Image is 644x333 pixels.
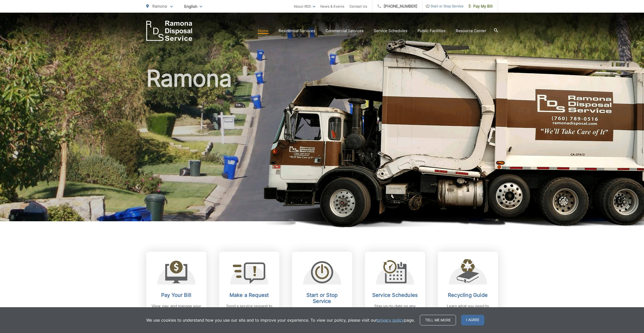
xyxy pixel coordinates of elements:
a: EDCD logo. Return to the homepage. [146,21,192,41]
h1: Ramona [146,66,498,226]
a: Residential Services [279,28,315,34]
span: Pay My Bill [469,3,493,9]
a: About RDS [294,3,315,9]
h2: Pay Your Bill [151,292,201,298]
h2: Service Schedules [370,292,420,298]
h2: Start or Stop Service [297,292,347,304]
span: English [180,2,206,11]
span: Ramona [152,4,167,9]
a: Contact Us [349,3,367,9]
a: Service Schedules [374,28,407,34]
a: Tell me more [420,315,456,325]
span: I agree [461,315,484,325]
a: Pay Your Bill View, pay, and manage your bill online. [146,252,206,329]
a: News & Events [320,3,344,9]
a: privacy policy [377,317,404,323]
a: Make a Request Send a service request to RDS. [219,252,279,329]
a: Resource Center [456,28,486,34]
a: Recycling Guide Learn what you need to know about recycling. [438,252,498,329]
a: Service Schedules Stay up-to-date on any changes in schedules. [365,252,425,329]
a: Home [258,28,268,34]
a: Public Facilities [418,28,446,34]
p: We use cookies to understand how you use our site and to improve your experience. To view our pol... [146,317,415,323]
h2: Recycling Guide [443,292,493,298]
p: Stay up-to-date on any changes in schedules. [370,303,420,315]
h2: Make a Request [224,292,274,298]
p: Send a service request to RDS. [224,303,274,315]
p: Learn what you need to know about recycling. [443,303,493,315]
p: View, pay, and manage your bill online. [151,303,201,315]
a: Commercial Services [325,28,364,34]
